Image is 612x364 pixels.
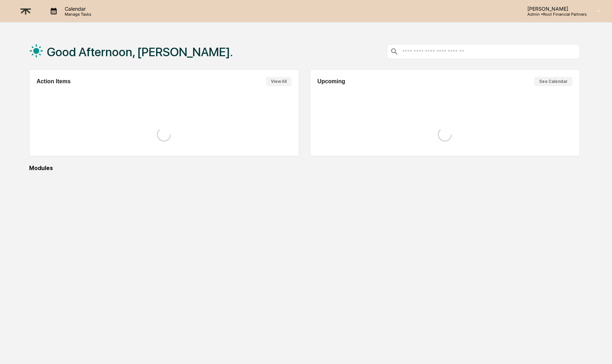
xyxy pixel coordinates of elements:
[59,12,95,17] p: Manage Tasks
[266,77,292,86] button: View All
[522,6,587,12] p: [PERSON_NAME]
[29,165,580,172] div: Modules
[17,2,34,20] img: logo
[522,12,587,17] p: Admin • Root Financial Partners
[47,45,233,59] h1: Good Afternoon, [PERSON_NAME].
[59,6,95,12] p: Calendar
[534,77,573,86] button: See Calendar
[37,78,71,85] h2: Action Items
[318,78,345,85] h2: Upcoming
